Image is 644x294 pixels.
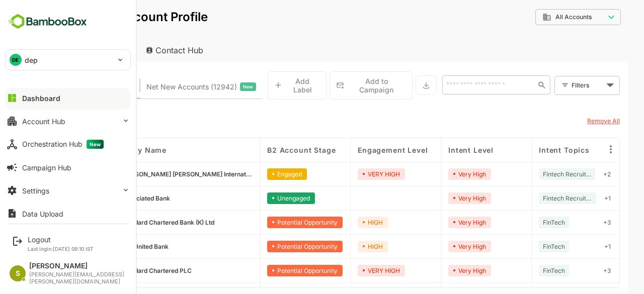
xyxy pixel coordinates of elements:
[508,170,556,178] span: Fintech Recruitment
[16,39,99,61] div: Account Hub
[413,168,456,180] div: Very High
[22,186,49,195] div: Settings
[536,80,569,90] div: Filters
[5,180,131,201] button: Settings
[5,88,131,108] button: Dashboard
[10,54,22,66] div: DE
[323,241,353,252] div: HIGH
[28,246,94,252] p: Last login: [DATE] 09:10 IST
[508,219,530,226] span: FinTech
[25,113,99,129] div: Dashboard Filters
[564,265,580,276] div: + 3
[564,217,580,228] div: + 3
[508,267,530,274] span: FinTech
[5,134,131,154] button: Orchestration HubNew
[413,146,458,154] span: Intent Level
[508,194,557,202] span: Fintech Recruitment
[323,217,353,228] div: HIGH
[103,39,177,61] div: Contact Hub
[508,243,530,250] span: FinTech
[10,265,26,281] div: S
[323,168,370,180] div: VERY HIGH
[22,117,65,126] div: Account Hub
[22,94,60,103] div: Dashboard
[38,11,173,23] p: Unified Account Profile
[413,217,456,228] div: Very High
[5,204,131,224] button: Data Upload
[232,265,307,276] div: Potential Opportunity
[520,14,556,21] span: All Accounts
[86,243,133,250] span: Ahli United Bank
[28,235,94,244] div: Logout
[500,8,586,27] div: All Accounts
[413,192,456,204] div: Very High
[294,71,377,100] button: Add to Campaign
[6,50,130,70] div: DEdep
[323,146,392,154] span: Engagement Level
[232,217,307,228] div: Potential Opportunity
[535,74,585,95] div: Filters
[86,219,179,226] span: Standard Chartered Bank (K) Ltd
[565,192,580,204] div: + 1
[30,80,99,93] span: Known accounts you’ve identified to target - imported from CRM, Offline upload, or promoted from ...
[564,168,580,180] div: + 2
[87,140,104,149] span: New
[86,194,135,202] span: Associated Bank
[504,146,554,154] span: Intent Topics
[86,170,217,178] span: Goldman Sachs International Bank
[29,262,126,270] div: [PERSON_NAME]
[232,146,300,154] span: B2 Account Stage
[5,157,131,177] button: Campaign Hub
[111,80,202,93] span: Net New Accounts ( 12942 )
[552,117,585,125] u: Remove All
[232,168,272,180] div: Engaged
[22,210,63,218] div: Data Upload
[5,12,90,31] img: BambooboxFullLogoMark.5f36c76dfaba33ec1ec1367b70bb1252.svg
[232,241,307,252] div: Potential Opportunity
[208,80,218,93] span: New
[25,117,92,125] span: Dashboard Filters
[413,241,456,252] div: Very High
[232,71,291,100] button: Add Label
[18,10,33,25] button: back
[29,271,126,285] div: [PERSON_NAME][EMAIL_ADDRESS][PERSON_NAME][DOMAIN_NAME]
[71,146,131,154] span: Company name
[507,13,570,22] div: All Accounts
[323,265,370,276] div: VERY HIGH
[380,75,401,95] button: Export the selected data as CSV
[413,265,456,276] div: Very High
[5,111,131,131] button: Account Hub
[565,241,580,252] div: + 1
[232,192,280,204] div: Unengaged
[25,55,38,65] p: dep
[22,163,71,172] div: Campaign Hub
[22,140,104,149] div: Orchestration Hub
[86,267,156,274] span: Standard Chartered PLC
